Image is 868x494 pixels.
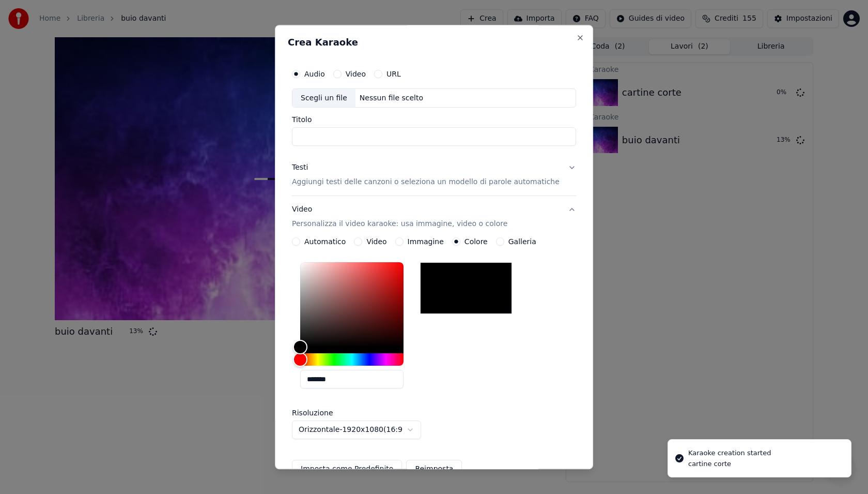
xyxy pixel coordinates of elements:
[292,116,576,124] label: Titolo
[292,197,576,238] button: VideoPersonalizza il video karaoke: usa immagine, video o colore
[292,155,576,196] button: TestiAggiungi testi delle canzoni o seleziona un modello di parole automatiche
[300,354,404,366] div: Hue
[292,163,308,173] div: Testi
[406,460,462,479] button: Reimposta
[355,93,427,103] div: Nessun file scelto
[292,89,355,108] div: Scegli un file
[508,238,536,246] label: Galleria
[292,460,402,479] button: Imposta come Predefinito
[304,70,325,78] label: Audio
[292,177,560,188] p: Aggiungi testi delle canzoni o seleziona un modello di parole automatiche
[346,70,366,78] label: Video
[292,205,507,230] div: Video
[366,238,386,246] label: Video
[304,238,346,246] label: Automatico
[464,238,488,246] label: Colore
[288,38,580,47] h2: Crea Karaoke
[386,70,401,78] label: URL
[300,263,404,348] div: Color
[408,238,444,246] label: Immagine
[292,238,576,487] div: VideoPersonalizza il video karaoke: usa immagine, video o colore
[292,219,507,230] p: Personalizza il video karaoke: usa immagine, video o colore
[292,410,395,417] label: Risoluzione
